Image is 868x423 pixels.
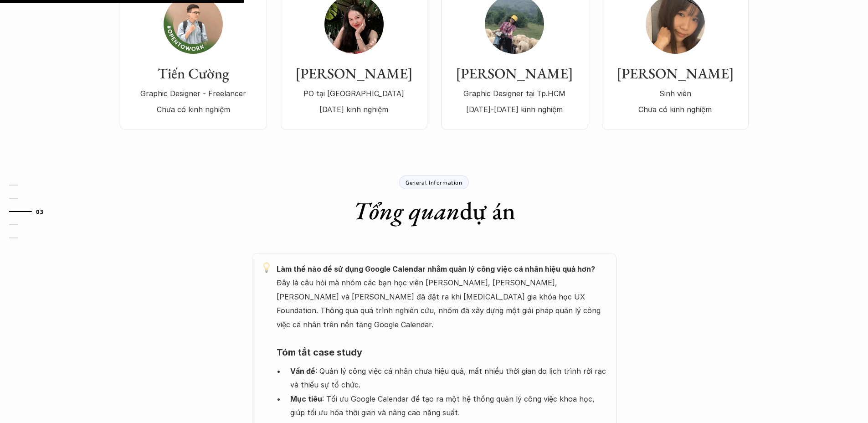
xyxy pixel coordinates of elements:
[290,103,418,116] p: [DATE] kinh nghiệm
[290,392,607,420] p: : Tối ưu Google Calendar để tạo ra một hệ thống quản lý công việc khoa học, giúp tối ưu hóa thời ...
[277,340,607,364] h4: Tóm tắt case study
[290,366,315,376] strong: Vấn đề
[353,195,460,227] em: Tổng quan
[290,364,607,392] p: : Quản lý công việc cá nhân chưa hiệu quả, mất nhiều thời gian do lịch trình rời rạc và thiếu sự ...
[450,65,579,82] h3: [PERSON_NAME]
[36,208,43,215] strong: 03
[611,103,740,116] p: Chưa có kinh nghiệm
[611,65,740,82] h3: [PERSON_NAME]
[450,103,579,116] p: [DATE]-[DATE] kinh nghiệm
[290,394,322,403] strong: Mục tiêu
[290,87,418,100] p: PO tại [GEOGRAPHIC_DATA]
[611,87,740,100] p: Sinh viên
[129,87,258,100] p: Graphic Designer - Freelancer
[290,65,418,82] h3: [PERSON_NAME]
[9,206,52,217] a: 03
[277,264,595,273] strong: Làm thế nào để sử dụng Google Calendar nhằm quản lý công việc cá nhân hiệu quả hơn?
[277,262,607,331] p: Đây là câu hỏi mà nhóm các bạn học viên [PERSON_NAME], [PERSON_NAME], [PERSON_NAME] và [PERSON_NA...
[129,65,258,82] h3: Tiến Cường
[353,196,515,226] h1: dự án
[406,179,462,186] p: General Information
[129,103,258,116] p: Chưa có kinh nghiệm
[450,87,579,100] p: Graphic Designer tại Tp.HCM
